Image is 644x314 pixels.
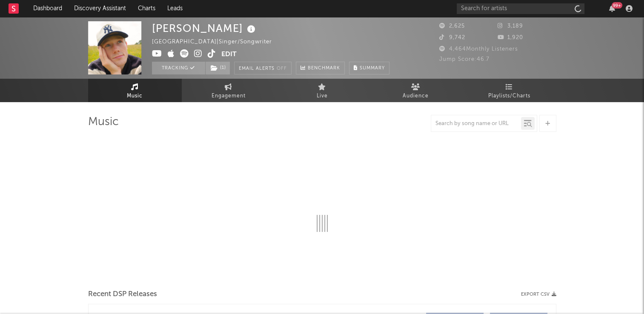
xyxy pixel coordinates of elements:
[488,91,530,101] span: Playlists/Charts
[498,35,523,40] span: 1,920
[431,120,521,127] input: Search by song name or URL
[521,292,556,297] button: Export CSV
[349,62,389,74] button: Summary
[88,79,182,102] a: Music
[277,66,287,71] em: Off
[206,62,230,74] button: (1)
[88,289,157,300] span: Recent DSP Releases
[612,2,622,9] div: 99 +
[360,66,385,71] span: Summary
[439,46,518,52] span: 4,464 Monthly Listeners
[439,57,489,62] span: Jump Score: 46.7
[609,5,615,12] button: 99+
[182,79,275,102] a: Engagement
[127,91,143,101] span: Music
[498,23,523,29] span: 3,189
[308,63,340,74] span: Benchmark
[152,62,205,74] button: Tracking
[205,62,230,74] span: ( 1 )
[152,37,282,47] div: [GEOGRAPHIC_DATA] | Singer/Songwriter
[221,49,237,60] button: Edit
[457,3,584,14] input: Search for artists
[317,91,328,101] span: Live
[369,79,463,102] a: Audience
[234,62,292,74] button: Email AlertsOff
[463,79,556,102] a: Playlists/Charts
[439,23,465,29] span: 2,625
[296,62,345,74] a: Benchmark
[212,91,246,101] span: Engagement
[152,21,258,35] div: [PERSON_NAME]
[275,79,369,102] a: Live
[439,35,465,40] span: 9,742
[403,91,429,101] span: Audience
